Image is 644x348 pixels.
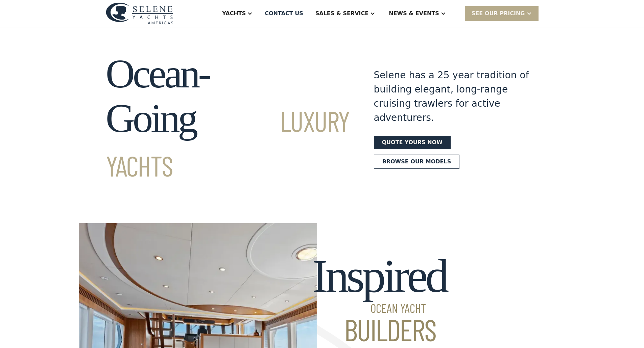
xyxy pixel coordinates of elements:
img: logo [106,2,173,24]
div: Selene has a 25 year tradition of building elegant, long-range cruising trawlers for active adven... [374,68,529,125]
div: SEE Our Pricing [472,9,525,18]
div: SEE Our Pricing [465,6,539,21]
div: Yachts [222,9,246,18]
h2: Inspired [312,250,446,345]
a: Quote yours now [374,136,451,149]
div: Contact US [265,9,303,18]
div: Sales & Service [315,9,368,18]
span: Luxury Yachts [106,104,350,182]
span: Builders [312,314,446,345]
span: Ocean Yacht [312,302,446,314]
h1: Ocean-Going [106,52,350,185]
a: Browse our models [374,155,460,169]
div: News & EVENTS [389,9,439,18]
